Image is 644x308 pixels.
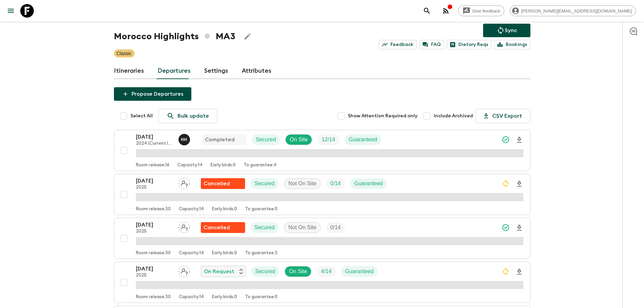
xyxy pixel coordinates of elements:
[136,265,173,273] p: [DATE]
[515,224,523,232] svg: Download Onboarding
[285,134,312,145] div: On Site
[447,40,492,49] a: Dietary Reqs
[345,267,374,276] p: Guaranteed
[117,50,132,57] p: Classic
[179,251,204,256] p: Capacity: 14
[326,222,345,233] div: Trip Fill
[505,26,517,34] p: Sync
[136,207,171,212] p: Room release: 30
[469,8,504,14] span: Give feedback
[136,294,171,300] p: Room release: 30
[317,134,339,145] div: Trip Fill
[201,222,245,233] div: Flash Pack cancellation
[349,136,378,144] p: Guaranteed
[136,141,173,146] p: 2024 (Current Itinerary)
[136,177,173,185] p: [DATE]
[317,266,335,277] div: Trip Fill
[114,130,530,171] button: [DATE]2024 (Current Itinerary)Hicham HadidaCompletedSecuredOn SiteTrip FillGuaranteedRoom release...
[136,185,173,190] p: 2025
[321,267,331,276] p: 4 / 14
[178,180,190,185] span: Assign pack leader
[136,133,173,141] p: [DATE]
[178,268,190,273] span: Assign pack leader
[204,63,228,79] a: Settings
[212,251,237,256] p: Early birds: 0
[178,224,190,229] span: Assign pack leader
[252,134,280,145] div: Secured
[420,40,444,49] a: FAQ
[518,8,636,14] span: [PERSON_NAME][EMAIL_ADDRESS][DOMAIN_NAME]
[502,136,510,144] svg: Synced Successfully
[245,251,278,256] p: To guarantee: 3
[255,267,276,276] p: Secured
[136,273,173,278] p: 2025
[326,178,345,189] div: Trip Fill
[289,267,307,276] p: On Site
[158,109,217,123] a: Bulk update
[494,40,530,49] a: Bookings
[136,163,169,168] p: Room release: 16
[515,180,523,188] svg: Download Onboarding
[136,229,173,234] p: 2025
[4,4,18,18] button: menu
[211,163,236,168] p: Early birds: 0
[502,180,510,188] svg: Sync Required - Changes detected
[288,180,316,188] p: Not On Site
[515,268,523,276] svg: Download Onboarding
[420,4,434,18] button: search adventures
[245,207,278,212] p: To guarantee: 0
[434,113,473,119] span: Include Archived
[158,63,191,79] a: Departures
[290,136,308,144] p: On Site
[288,223,316,232] p: Not On Site
[205,136,235,144] p: Completed
[251,266,280,277] div: Secured
[321,136,335,144] p: 12 / 14
[179,294,204,300] p: Capacity: 14
[284,178,321,189] div: Not On Site
[244,163,277,168] p: To guarantee: 4
[458,5,504,16] a: Give feedback
[476,109,530,123] button: CSV Export
[502,223,510,232] svg: Synced Successfully
[510,5,636,16] div: [PERSON_NAME][EMAIL_ADDRESS][DOMAIN_NAME]
[285,266,311,277] div: On Site
[256,136,276,144] p: Secured
[179,207,204,212] p: Capacity: 14
[379,40,417,49] a: Feedback
[515,136,523,144] svg: Download Onboarding
[204,180,230,188] p: Cancelled
[114,63,144,79] a: Itineraries
[178,136,191,141] span: Hicham Hadida
[483,24,530,37] button: Sync adventure departures to the booking engine
[177,112,209,120] p: Bulk update
[354,180,383,188] p: Guaranteed
[251,178,279,189] div: Secured
[251,222,279,233] div: Secured
[136,251,171,256] p: Room release: 30
[130,113,153,119] span: Select All
[114,87,191,101] button: Propose Departures
[114,262,530,303] button: [DATE]2025Assign pack leaderOn RequestSecuredOn SiteTrip FillGuaranteedRoom release:30Capacity:14...
[502,267,510,276] svg: Sync Required - Changes detected
[177,163,202,168] p: Capacity: 14
[284,222,321,233] div: Not On Site
[255,180,275,188] p: Secured
[114,174,530,215] button: [DATE]2025Assign pack leaderFlash Pack cancellationSecuredNot On SiteTrip FillGuaranteedRoom rele...
[204,223,230,232] p: Cancelled
[245,294,278,300] p: To guarantee: 0
[330,223,341,232] p: 0 / 14
[242,63,271,79] a: Attributes
[136,221,173,229] p: [DATE]
[241,30,254,43] button: Edit Adventure Title
[330,180,341,188] p: 0 / 14
[212,294,237,300] p: Early birds: 0
[204,267,234,276] p: On Request
[348,113,418,119] span: Show Attention Required only
[212,207,237,212] p: Early birds: 0
[114,30,235,43] h1: Morocco Highlights MA3
[114,218,530,259] button: [DATE]2025Assign pack leaderFlash Pack cancellationSecuredNot On SiteTrip FillRoom release:30Capa...
[255,223,275,232] p: Secured
[201,178,245,189] div: Flash Pack cancellation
